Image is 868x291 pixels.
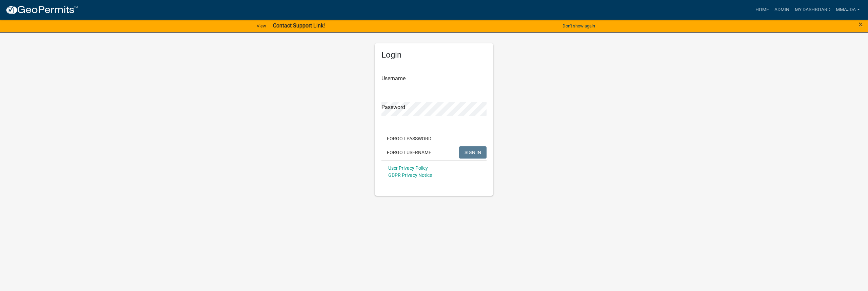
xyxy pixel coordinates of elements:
a: Home [753,3,772,16]
button: Close [859,20,863,28]
button: Don't show again [560,20,598,32]
a: Admin [772,3,792,16]
span: SIGN IN [465,149,481,155]
button: Forgot Username [381,146,437,159]
button: SIGN IN [459,146,487,159]
a: mmajda [833,3,863,16]
strong: Contact Support Link! [273,22,325,29]
span: × [859,20,863,29]
a: My Dashboard [792,3,833,16]
a: View [254,20,269,32]
a: User Privacy Policy [388,165,428,171]
a: GDPR Privacy Notice [388,172,432,178]
button: Forgot Password [381,132,437,145]
h5: Login [381,50,487,60]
